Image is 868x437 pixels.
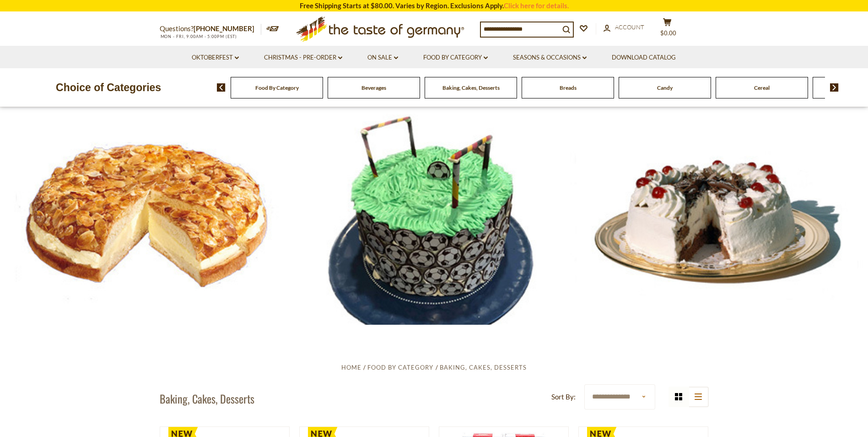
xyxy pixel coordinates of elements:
label: Sort By: [551,391,576,403]
span: $0.00 [660,29,676,37]
a: Oktoberfest [192,53,239,63]
span: MON - FRI, 9:00AM - 5:00PM (EST) [160,34,237,39]
a: On Sale [367,53,398,63]
a: Home [341,364,361,371]
span: Account [615,23,644,31]
a: Account [604,22,644,33]
a: Cereal [754,84,770,91]
img: next arrow [830,83,839,92]
a: Christmas - PRE-ORDER [264,53,342,63]
a: Baking, Cakes, Desserts [440,364,527,371]
p: Questions? [160,23,261,35]
a: [PHONE_NUMBER] [194,24,254,33]
a: Seasons & Occasions [513,53,587,63]
a: Baking, Cakes, Desserts [442,84,500,91]
a: Candy [657,84,673,91]
a: Click here for details. [504,1,569,10]
a: Beverages [361,84,386,91]
h1: Baking, Cakes, Desserts [160,392,254,405]
a: Food By Category [367,364,433,371]
a: Food By Category [423,53,488,63]
button: $0.00 [654,18,681,41]
a: Food By Category [255,84,299,91]
a: Breads [560,84,577,91]
img: previous arrow [217,83,226,92]
a: Download Catalog [612,53,676,63]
